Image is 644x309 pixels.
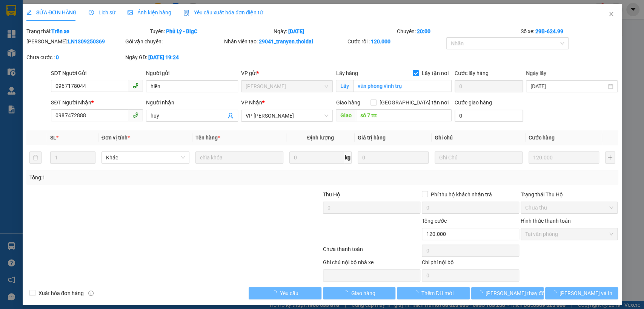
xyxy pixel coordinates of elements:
[351,289,375,297] span: Giao hàng
[323,191,340,197] span: Thu Hộ
[50,135,56,141] span: SL
[528,135,554,141] span: Cước hàng
[259,38,313,44] b: 29041_tranyen.thoidai
[600,4,621,25] button: Close
[26,10,32,15] span: edit
[421,289,453,297] span: Thêm ĐH mới
[336,109,356,121] span: Giao
[195,151,283,164] input: VD: Bàn, Ghế
[89,10,94,15] span: clock-circle
[344,151,352,164] span: kg
[353,80,452,92] input: Lấy tận nơi
[56,54,59,60] b: 0
[88,291,94,296] span: info-circle
[455,99,492,106] label: Cước giao hàng
[101,135,130,141] span: Đơn vị tính
[336,80,353,92] span: Lấy
[485,289,546,297] span: [PERSON_NAME] thay đổi
[246,110,329,121] span: VP Nguyễn Quốc Trị
[455,70,489,76] label: Cước lấy hàng
[89,9,115,15] span: Lịch sử
[455,80,523,92] input: Cước lấy hàng
[419,69,452,77] span: Lấy tận nơi
[273,27,396,35] div: Ngày:
[149,27,272,35] div: Tuyến:
[132,112,138,118] span: phone
[356,109,452,121] input: Dọc đường
[377,98,452,107] span: [GEOGRAPHIC_DATA] tận nơi
[29,173,249,182] div: Tổng: 1
[397,287,469,299] button: Thêm ĐH mới
[525,228,613,240] span: Tại văn phòng
[272,290,280,295] span: loading
[26,53,124,61] div: Chưa cước :
[322,245,421,258] div: Chưa thanh toán
[128,10,133,15] span: picture
[608,11,614,17] span: close
[128,9,171,15] span: Ảnh kiện hàng
[477,290,485,295] span: loading
[125,37,223,46] div: Gói vận chuyển:
[241,69,333,77] div: VP gửi
[146,69,238,77] div: Người gửi
[146,98,238,107] div: Người nhận
[471,287,543,299] button: [PERSON_NAME] thay đổi
[520,218,570,224] label: Hình thức thanh toán
[427,190,495,199] span: Phí thu hộ khách nhận trả
[431,130,525,145] th: Ghi chú
[455,110,523,122] input: Cước giao hàng
[241,99,262,106] span: VP Nhận
[358,151,429,164] input: 0
[307,135,334,141] span: Định lượng
[26,9,77,15] span: SỬA ĐƠN HÀNG
[106,152,185,163] span: Khác
[347,37,445,46] div: Cước rồi :
[551,290,559,295] span: loading
[166,28,197,34] b: Phủ Lý - BigC
[148,54,179,60] b: [DATE] 19:24
[421,258,519,269] div: Chi phí nội bộ
[26,27,149,35] div: Trạng thái:
[195,135,220,141] span: Tên hàng
[421,218,446,224] span: Tổng cước
[343,290,351,295] span: loading
[51,28,69,34] b: Trên xe
[559,289,612,297] span: [PERSON_NAME] và In
[29,151,41,164] button: delete
[280,289,298,297] span: Yêu cầu
[358,135,386,141] span: Giá trị hàng
[525,202,613,213] span: Chưa thu
[336,99,360,106] span: Giao hàng
[371,38,390,44] b: 120.000
[26,37,124,46] div: [PERSON_NAME]:
[35,289,87,297] span: Xuất hóa đơn hàng
[520,190,618,199] div: Trạng thái Thu Hộ
[183,9,263,15] span: Yêu cầu xuất hóa đơn điện tử
[68,38,105,44] b: LN1309250369
[323,287,395,299] button: Giao hàng
[288,28,304,34] b: [DATE]
[132,83,138,89] span: phone
[605,151,615,164] button: plus
[545,287,618,299] button: [PERSON_NAME] và In
[323,258,420,269] div: Ghi chú nội bộ nhà xe
[528,151,599,164] input: 0
[51,98,143,107] div: SĐT Người Nhận
[417,28,430,34] b: 20:00
[224,37,346,46] div: Nhân viên tạo:
[336,70,358,76] span: Lấy hàng
[246,81,329,92] span: Lý Nhân
[51,69,143,77] div: SĐT Người Gửi
[249,287,321,299] button: Yêu cầu
[526,70,546,76] label: Ngày lấy
[227,113,234,119] span: user-add
[183,10,189,16] img: icon
[125,53,223,61] div: Ngày GD:
[520,27,618,35] div: Số xe:
[530,82,607,90] input: Ngày lấy
[535,28,563,34] b: 29B-624.99
[413,290,421,295] span: loading
[434,151,522,164] input: Ghi Chú
[396,27,520,35] div: Chuyến:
